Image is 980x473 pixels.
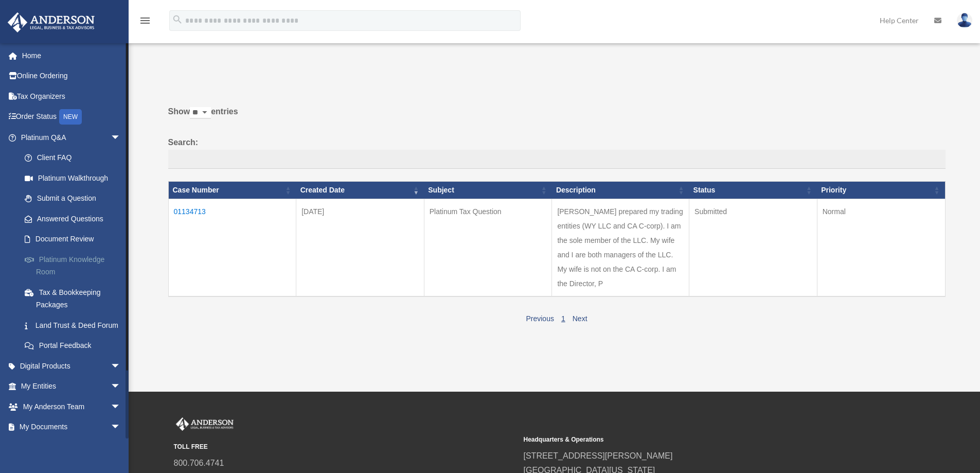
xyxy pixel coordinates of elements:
[7,86,136,107] a: Tax Organizers
[424,199,552,296] td: Platinum Tax Question
[139,14,151,27] i: menu
[561,314,565,323] a: 1
[139,18,151,27] a: menu
[424,182,552,199] th: Subject: activate to sort column ascending
[14,208,131,229] a: Answered Questions
[172,14,183,25] i: search
[14,229,136,250] a: Document Review
[817,199,945,296] td: Normal
[168,150,946,169] input: Search:
[5,12,98,32] img: Anderson Advisors Platinum Portal
[14,315,136,336] a: Land Trust & Deed Forum
[14,188,136,209] a: Submit a Question
[59,109,82,125] div: NEW
[7,107,136,128] a: Order StatusNEW
[111,356,131,377] span: arrow_drop_down
[174,442,516,452] small: TOLL FREE
[168,104,946,129] label: Show entries
[111,376,131,397] span: arrow_drop_down
[111,417,131,438] span: arrow_drop_down
[573,314,587,323] a: Next
[190,107,211,119] select: Showentries
[526,314,554,323] a: Previous
[817,182,945,199] th: Priority: activate to sort column ascending
[524,434,866,445] small: Headquarters & Operations
[14,148,136,168] a: Client FAQ
[14,249,136,282] a: Platinum Knowledge Room
[689,182,817,199] th: Status: activate to sort column ascending
[296,182,424,199] th: Created Date: activate to sort column ascending
[168,182,296,199] th: Case Number: activate to sort column ascending
[168,199,296,296] td: 01134713
[174,459,224,467] a: 800.706.4741
[524,451,673,460] a: [STREET_ADDRESS][PERSON_NAME]
[7,356,136,376] a: Digital Productsarrow_drop_down
[14,336,136,356] a: Portal Feedback
[14,282,136,315] a: Tax & Bookkeeping Packages
[7,66,136,86] a: Online Ordering
[174,417,236,431] img: Anderson Advisors Platinum Portal
[14,168,136,188] a: Platinum Walkthrough
[111,437,131,458] span: arrow_drop_down
[7,417,136,437] a: My Documentsarrow_drop_down
[957,13,972,28] img: User Pic
[111,396,131,417] span: arrow_drop_down
[7,396,136,417] a: My Anderson Teamarrow_drop_down
[7,127,136,148] a: Platinum Q&Aarrow_drop_down
[296,199,424,296] td: [DATE]
[7,45,136,66] a: Home
[168,135,946,169] label: Search:
[552,182,689,199] th: Description: activate to sort column ascending
[7,437,136,458] a: Online Learningarrow_drop_down
[7,376,136,397] a: My Entitiesarrow_drop_down
[552,199,689,296] td: [PERSON_NAME] prepared my trading entities (WY LLC and CA C-corp). I am the sole member of the LL...
[689,199,817,296] td: Submitted
[111,127,131,148] span: arrow_drop_down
